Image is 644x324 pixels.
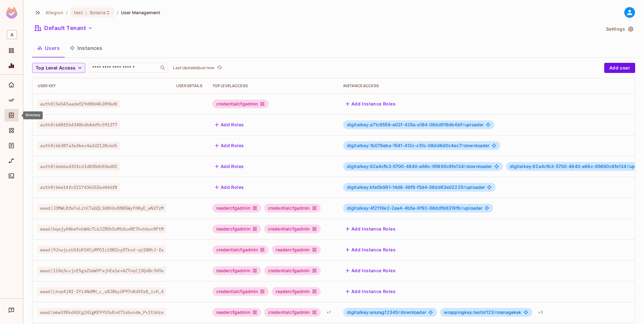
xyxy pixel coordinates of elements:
div: readercfgadmin [272,287,320,296]
span: digitalkey:bfe0b981-14d6-48f9-f5d4-08dd83e02225 [347,184,466,190]
span: digitalkey:a71c9559-e02f-428a-a164-08dd816db4bf [347,122,465,127]
span: waad|J3MWL8fmTsLrhCTaGQL5U0hUvBN05WyYH0yE_wN2TzM [38,204,166,212]
div: readercfgadmin [212,204,261,213]
span: # [462,122,465,127]
span: # [463,184,466,190]
span: uploader [347,122,484,127]
span: User Management [121,9,160,15]
span: # [461,143,464,148]
button: Top Level Access [32,63,85,73]
span: auth0|6666a432fcd1d830db03ed02 [38,162,120,171]
div: credentialcfgadmin [264,266,321,275]
div: Audit Log [4,139,19,152]
button: refresh [216,64,223,72]
div: Elements [4,124,19,137]
div: credentialcfgadmin [212,245,269,254]
div: credentialcfgadmin [212,287,269,296]
span: Click to refresh data [214,64,223,72]
span: # [398,309,401,315]
span: refresh [217,65,222,71]
div: User Key [38,83,166,88]
div: Home [4,79,19,91]
button: Add Instance Roles [343,266,398,276]
span: digitalkey:82a4cfb3-5700-4640-a66c-95690c6fe134 [347,164,467,169]
span: auth0|5e543aadef29d00d4b2896d0 [38,100,120,108]
img: SReyMgAAAABJRU5ErkJggg== [6,7,17,19]
button: Add Roles [212,141,247,151]
span: A [7,30,17,39]
span: auth0|66387a3a36ec4a2d2128c6d5 [38,141,120,150]
div: credentialcfgadmin [212,99,269,108]
li: / [117,9,118,15]
button: Default Tenant [32,23,95,33]
span: uploader [347,185,485,190]
div: Workspace: Allegion [4,27,19,42]
button: Add Instance Roles [343,99,398,109]
span: : [85,10,87,15]
button: Settings [604,24,635,34]
span: the active workspace [45,9,63,15]
div: Projects [4,44,19,57]
span: downloader [347,143,490,148]
div: credentialcfgadmin [264,204,321,213]
span: # [627,164,629,169]
span: # [461,205,463,211]
button: Add Instance Roles [343,286,398,297]
button: Add Instance Roles [343,245,398,255]
button: Add user [604,63,635,73]
div: URL Mapping [4,154,19,167]
span: Soteria [90,9,105,15]
div: Help & Updates [4,304,19,316]
span: waad|bqajyANke9vbW4c7L6JZROhSxMbfuxRE7hxh6uxRFtM [38,225,166,233]
li: / [66,9,68,15]
span: digitalkey:4f2119e2-2aa4-4b5a-9f92-08ddfb6319fb [347,205,463,211]
div: Policy [4,94,19,106]
span: # [464,164,467,169]
span: downloader [347,164,492,169]
div: Connect [4,170,19,182]
span: wrappingkey:testid123 [444,309,497,315]
span: test [74,9,83,15]
div: + 3 [535,307,546,317]
div: Directory [23,111,43,119]
span: uploader [347,206,482,211]
div: readercfgadmin [272,245,320,254]
div: + 1 [324,307,333,317]
div: Directory [4,109,19,122]
span: waad|m6w3f0kdASCg24lgKE9YU3uEn4T1sbxndm_Pv1tUdrs [38,308,166,316]
span: managekek [444,310,522,315]
button: Add Roles [212,161,247,171]
span: waad|9JnujurhSfrK5XCyRPO1rl0BZoyOTkvd-qz1N0hJ-fs [38,246,166,254]
span: Top Level Access [36,64,75,72]
span: auth0|640ffb4340bdb4dd9c591377 [38,121,120,129]
div: readercfgadmin [212,225,261,233]
span: waad|Lhnp4jNI-2Yi4NdMH_c_s8J8byUP97n8dXfr8_ivH_4 [38,287,166,296]
div: credentialcfgadmin [264,225,321,233]
div: credentialcfgadmin [264,308,321,317]
div: readercfgadmin [212,308,261,317]
button: Users [32,40,65,56]
span: # [494,309,497,315]
span: downloader [347,310,426,315]
span: auth0|66e14fc5117436552ed44df8 [38,183,120,191]
button: Instances [65,40,107,56]
span: digitalkey:82a4cfb3-5700-4640-a66c-95690c6fe134 [510,164,629,169]
p: Last Updated just now [173,65,214,70]
span: waad|1l0q3uvjcE5gsZUeWYFsjhEa1evAZ7nqCj3QoBc3VOs [38,267,166,275]
span: digitalkey:1b078eba-1541-412c-c51c-08dd6d0c4ec7 [347,143,464,148]
span: digitalkey:anurag12345 [347,309,401,315]
div: readercfgadmin [212,266,261,275]
div: Top Level Access [212,83,333,88]
button: Add Roles [212,120,247,130]
div: Monitoring [4,59,19,72]
button: Add Roles [212,182,247,192]
div: User Details [176,83,202,88]
button: Add Instance Roles [343,224,398,234]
